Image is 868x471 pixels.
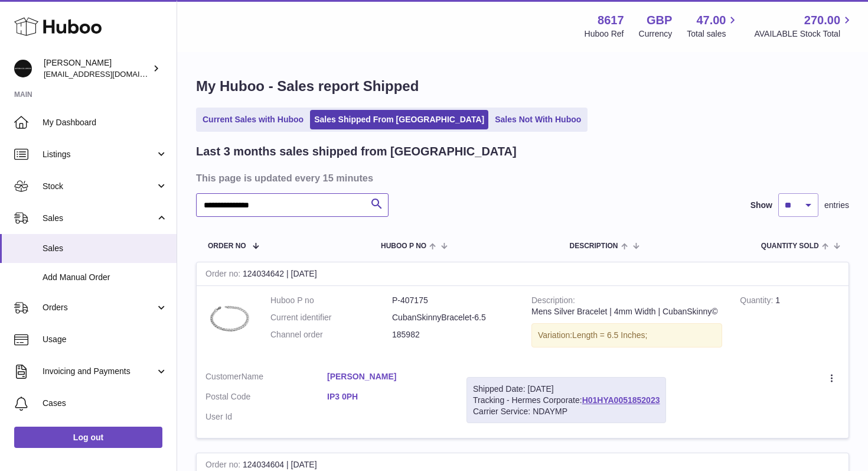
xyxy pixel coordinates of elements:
div: Shipped Date: [DATE] [473,384,660,395]
img: hello@alfredco.com [14,60,32,77]
dd: P-407175 [392,295,514,306]
span: Customer [205,372,242,381]
a: IP3 0PH [327,391,449,402]
span: My Dashboard [43,117,168,128]
span: Stock [43,181,155,192]
span: Huboo P no [381,242,426,250]
a: Log out [14,427,162,448]
label: Show [750,200,772,211]
span: 47.00 [696,12,726,28]
dt: Channel order [270,329,392,340]
span: Sales [43,243,168,254]
div: Tracking - Hermes Corporate: [466,377,666,424]
div: Currency [639,28,673,40]
span: entries [824,200,849,211]
span: Sales [43,213,155,224]
div: 124034642 | [DATE] [197,262,849,286]
a: Sales Not With Huboo [491,110,585,129]
div: Mens Silver Bracelet | 4mm Width | CubanSkinny© [531,306,722,317]
span: Add Manual Order [43,272,168,283]
span: Length = 6.5 Inches; [572,330,647,340]
a: H01HYA0051852023 [582,395,660,405]
strong: Description [531,295,575,308]
span: AVAILABLE Stock Total [754,28,854,40]
dt: Huboo P no [270,295,392,306]
dd: CubanSkinnyBracelet-6.5 [392,312,514,323]
span: Order No [208,242,246,250]
strong: Order no [205,269,243,281]
strong: 8617 [598,12,624,28]
div: Carrier Service: NDAYMP [473,406,660,417]
span: Quantity Sold [761,242,819,250]
strong: GBP [647,12,672,28]
a: 270.00 AVAILABLE Stock Total [754,12,854,40]
h1: My Huboo - Sales report Shipped [196,77,849,96]
dt: Current identifier [270,312,392,323]
td: 1 [731,286,849,362]
span: Cases [43,398,168,409]
dt: Postal Code [205,391,327,405]
span: 270.00 [804,12,840,28]
span: Invoicing and Payments [43,366,155,377]
span: Description [569,242,618,250]
strong: Quantity [740,295,775,308]
span: Usage [43,334,168,345]
dt: Name [205,371,327,385]
span: Total sales [687,28,739,40]
span: [EMAIL_ADDRESS][DOMAIN_NAME] [44,69,174,79]
h3: This page is updated every 15 minutes [196,171,846,184]
span: Listings [43,149,155,160]
div: [PERSON_NAME] [44,57,150,80]
h2: Last 3 months sales shipped from [GEOGRAPHIC_DATA] [196,144,517,160]
dt: User Id [205,411,327,423]
a: Current Sales with Huboo [198,110,308,129]
a: [PERSON_NAME] [327,371,449,382]
img: Curb-Bracelet-Slim.jpg [205,295,253,342]
a: Sales Shipped From [GEOGRAPHIC_DATA] [310,110,488,129]
div: Variation: [531,323,722,347]
dd: 185982 [392,329,514,340]
div: Huboo Ref [585,28,624,40]
a: 47.00 Total sales [687,12,739,40]
span: Orders [43,302,155,313]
